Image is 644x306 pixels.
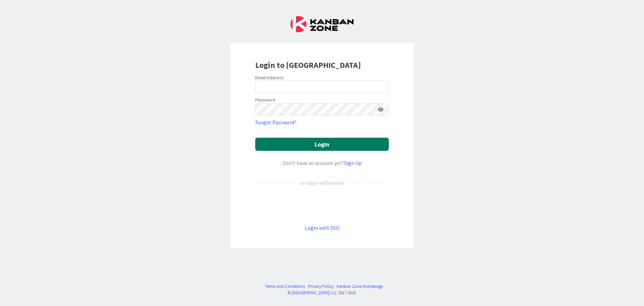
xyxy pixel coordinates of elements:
iframe: Sign in with Google Button [252,198,392,213]
div: © LLC 2017- 2025 . [262,290,383,296]
button: Login [255,138,389,151]
a: Sign Up [344,160,362,166]
a: Login with SSO [305,224,339,231]
div: Don’t have an account yet? [255,159,389,167]
a: Privacy Policy [308,283,333,290]
b: Login to [GEOGRAPHIC_DATA] [255,60,361,70]
a: Forgot Password? [255,118,297,126]
img: Kanban Zone [290,16,354,32]
a: Kanban Zone Homepage [337,283,383,290]
div: or login with email [299,179,345,187]
label: Password [255,96,275,103]
a: [GEOGRAPHIC_DATA] [292,290,329,295]
label: Email Address [255,75,284,81]
a: Terms and Conditions [265,283,305,290]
